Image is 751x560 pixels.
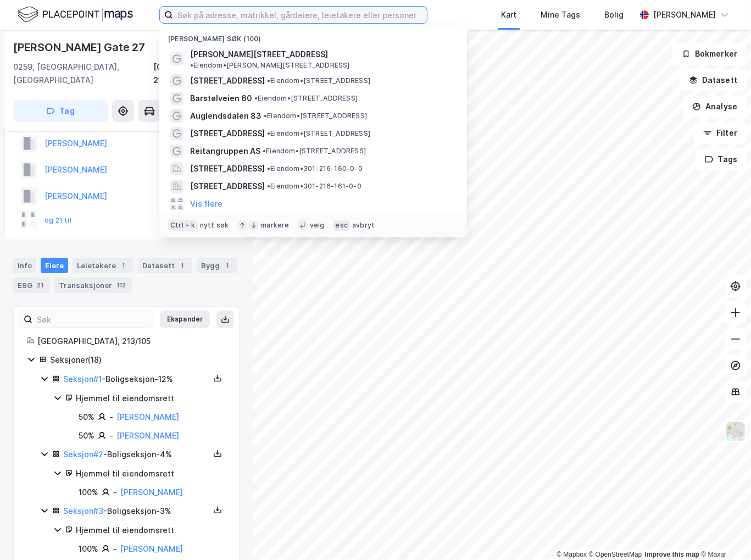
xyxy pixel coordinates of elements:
button: Tag [13,100,108,122]
span: [STREET_ADDRESS] [190,162,265,175]
div: Datasett [138,258,192,273]
div: - Boligseksjon - 4% [63,448,209,461]
div: ESG [13,278,50,293]
a: OpenStreetMap [589,551,642,558]
span: Eiendom • [STREET_ADDRESS] [264,112,367,120]
a: [PERSON_NAME] [120,544,183,553]
span: Reitangruppen AS [190,145,260,158]
span: Auglendsdalen 83 [190,109,262,123]
div: Bolig [604,8,624,21]
div: - [113,486,117,499]
span: • [267,129,270,137]
div: 1 [222,260,233,271]
span: • [267,182,270,190]
span: [STREET_ADDRESS] [190,127,265,140]
div: - [109,411,113,424]
button: Bokmerker [672,43,747,65]
span: Eiendom • [STREET_ADDRESS] [267,129,370,138]
a: Improve this map [645,551,699,558]
div: Mine Tags [541,8,580,21]
div: 0259, [GEOGRAPHIC_DATA], [GEOGRAPHIC_DATA] [13,60,153,87]
div: - [113,542,117,556]
div: 1 [177,260,188,271]
a: Seksjon#3 [63,506,103,515]
div: markere [260,221,289,230]
div: 50% [79,411,94,424]
div: velg [310,221,325,230]
div: Transaksjoner [54,278,132,293]
div: 1 [118,260,129,271]
span: Eiendom • 301-216-160-0-0 [267,164,363,173]
span: [STREET_ADDRESS] [190,180,265,193]
span: • [263,147,266,155]
button: Ekspander [160,311,210,328]
div: Hjemmel til eiendomsrett [76,524,226,537]
a: [PERSON_NAME] [120,487,183,497]
button: Datasett [680,69,747,91]
div: 100% [79,542,98,556]
span: Eiendom • [STREET_ADDRESS] [267,76,370,85]
div: Bygg [197,258,237,273]
div: [GEOGRAPHIC_DATA], 213/105 [37,335,226,348]
div: - [109,429,113,442]
span: • [267,76,270,85]
span: Barstølveien 60 [190,92,252,105]
div: Ctrl + k [168,220,198,231]
img: Z [725,421,746,442]
input: Søk på adresse, matrikkel, gårdeiere, leietakere eller personer [173,7,427,23]
span: Eiendom • [STREET_ADDRESS] [263,147,366,156]
div: - Boligseksjon - 3% [63,504,209,518]
div: Eiere [41,258,68,273]
img: logo.f888ab2527a4732fd821a326f86c7f29.svg [18,5,133,24]
div: [PERSON_NAME] Gate 27 [13,38,147,56]
span: Eiendom • [STREET_ADDRESS] [254,94,358,103]
div: esc [333,220,350,231]
div: Seksjoner ( 18 ) [50,353,226,367]
div: Kart [501,8,516,21]
span: • [264,112,267,120]
iframe: Chat Widget [696,507,751,560]
button: Vis flere [190,197,222,210]
a: Seksjon#2 [63,450,103,459]
div: Leietakere [73,258,133,273]
span: Eiendom • 301-216-161-0-0 [267,182,361,191]
div: nytt søk [200,221,229,230]
span: • [190,61,193,69]
div: Hjemmel til eiendomsrett [76,392,226,405]
span: • [267,164,270,173]
div: 100% [79,486,98,499]
div: [GEOGRAPHIC_DATA], 213/105 [153,60,240,87]
div: 21 [35,280,46,291]
a: [PERSON_NAME] [116,412,179,422]
span: • [254,94,258,102]
button: Analyse [683,96,747,118]
span: [PERSON_NAME][STREET_ADDRESS] [190,48,328,61]
a: Mapbox [557,551,587,558]
div: [PERSON_NAME] [653,8,716,21]
input: Søk [32,311,153,328]
span: Eiendom • [PERSON_NAME][STREET_ADDRESS] [190,61,350,70]
div: - Boligseksjon - 12% [63,373,209,386]
a: [PERSON_NAME] [116,431,179,440]
div: 50% [79,429,94,442]
div: Info [13,258,36,273]
button: Tags [696,148,747,170]
a: Seksjon#1 [63,374,102,384]
div: [PERSON_NAME] søk (100) [159,26,467,46]
button: Filter [694,122,747,144]
div: Hjemmel til eiendomsrett [76,467,226,480]
span: [STREET_ADDRESS] [190,74,265,87]
div: 112 [114,280,128,291]
div: avbryt [352,221,375,230]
